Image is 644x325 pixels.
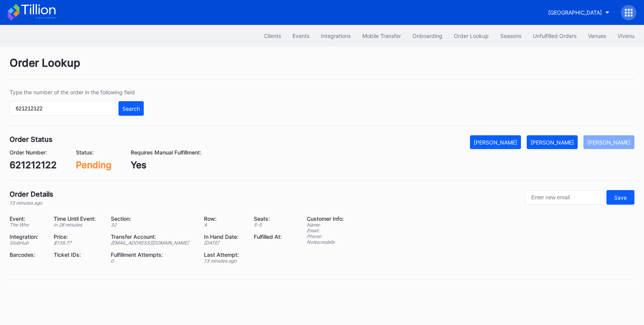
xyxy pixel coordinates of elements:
button: Save [606,190,634,205]
button: [GEOGRAPHIC_DATA] [542,5,615,20]
div: Pending [76,159,112,171]
button: [PERSON_NAME] [583,135,634,149]
div: Notes: mobile [307,239,344,245]
div: Row: [204,215,245,222]
input: Enter new email [525,190,605,205]
div: Vivenu [618,33,634,39]
div: Customer Info: [307,215,344,222]
div: [PERSON_NAME] [587,139,631,146]
div: Status: [76,149,112,156]
button: Search [118,101,144,116]
div: in 28 minutes [54,222,102,228]
div: Type the number of the order in the following field [10,89,144,95]
div: [EMAIL_ADDRESS][DOMAIN_NAME] [111,240,194,246]
div: 13 minutes ago [204,258,245,264]
button: Mobile Transfer [356,29,407,43]
div: $ 136.77 [54,240,102,246]
div: Onboarding [412,33,442,39]
button: Order Lookup [448,29,495,43]
button: [PERSON_NAME] [470,135,521,149]
div: Events [292,33,309,39]
div: [PERSON_NAME] [474,139,517,146]
div: Ticket IDs: [54,251,102,258]
div: Section: [111,215,194,222]
div: Fulfillment Attempts: [111,251,194,258]
div: 13 minutes ago [10,200,53,206]
div: Requires Manual Fulfillment: [131,149,201,156]
div: 621212122 [10,159,57,171]
div: Fulfilled At: [254,233,287,240]
button: Venues [582,29,612,43]
div: Search [122,105,140,112]
div: [GEOGRAPHIC_DATA] [548,9,602,16]
button: Integrations [315,29,356,43]
button: Clients [258,29,287,43]
div: Integration: [10,233,44,240]
div: Mobile Transfer [362,33,401,39]
div: A [204,222,245,228]
div: Yes [131,159,201,171]
div: 5 - 5 [254,222,287,228]
div: The Who [10,222,44,228]
div: Order Status [10,135,53,143]
div: Unfulfilled Orders [533,33,577,39]
div: [DATE] [204,240,245,246]
button: Seasons [495,29,527,43]
div: Order Number: [10,149,57,156]
div: 0 [111,258,194,264]
div: Phone: [307,233,344,239]
button: Onboarding [407,29,448,43]
div: Order Details [10,190,53,198]
div: StubHub [10,240,44,246]
div: Seats: [254,215,287,222]
div: Seasons [500,33,521,39]
div: Price: [54,233,102,240]
button: Events [287,29,315,43]
div: Clients [264,33,281,39]
div: Event: [10,215,44,222]
button: [PERSON_NAME] [527,135,578,149]
div: Last Attempt: [204,251,245,258]
div: In Hand Date: [204,233,245,240]
div: 32 [111,222,194,228]
div: Time Until Event: [54,215,102,222]
button: Vivenu [612,29,640,43]
div: Name: [307,222,344,228]
div: Integrations [321,33,351,39]
div: Save [614,194,627,201]
div: [PERSON_NAME] [531,139,574,146]
div: Transfer Account: [111,233,194,240]
div: Venues [588,33,606,39]
div: Email: [307,228,344,233]
div: Order Lookup [10,56,634,79]
div: Order Lookup [454,33,489,39]
input: GT59662 [10,101,117,116]
div: Barcodes: [10,251,44,258]
button: Unfulfilled Orders [527,29,582,43]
